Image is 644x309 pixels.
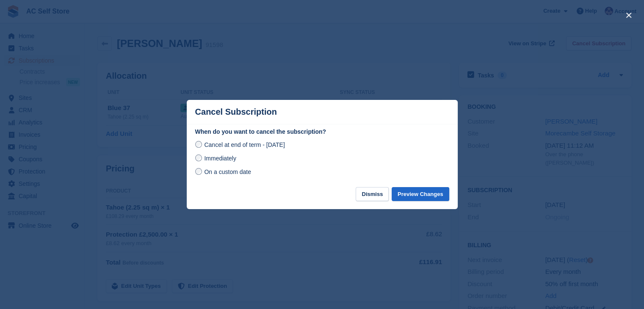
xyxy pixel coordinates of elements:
input: On a custom date [195,168,202,175]
button: Dismiss [356,187,389,201]
input: Cancel at end of term - [DATE] [195,141,202,148]
label: When do you want to cancel the subscription? [195,127,449,136]
button: Preview Changes [392,187,449,201]
span: On a custom date [204,168,251,175]
span: Cancel at end of term - [DATE] [204,141,285,148]
button: close [622,8,636,22]
span: Immediately [204,155,236,162]
input: Immediately [195,154,202,161]
p: Cancel Subscription [195,107,277,117]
